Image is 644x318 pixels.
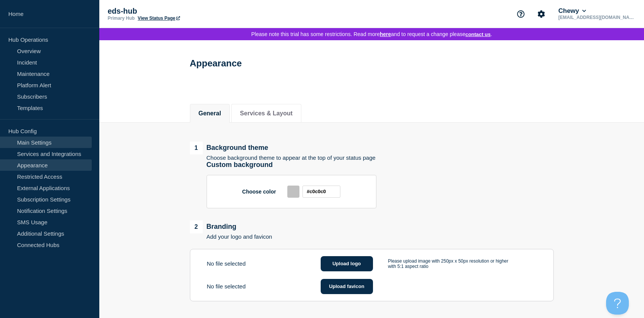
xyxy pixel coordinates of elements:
button: Services & Layout [240,110,293,117]
span: 1 [190,142,203,154]
iframe: Help Scout Beacon - Open [606,292,629,315]
button: Chewy [557,7,588,15]
div: Background theme [190,142,376,154]
span: 2 [190,220,203,233]
p: Primary Hub [108,16,135,21]
div: No file selected [207,283,321,290]
button: Contact us [465,31,491,37]
a: here [380,31,391,37]
p: Custom background [207,161,554,169]
div: Branding [190,220,272,233]
div: No file selected [207,260,321,267]
button: Upload logo [321,256,373,271]
p: eds-hub [108,7,259,16]
button: Support [513,6,529,22]
p: Add your logo and favicon [207,233,272,240]
p: Choose background theme to appear at the top of your status page [207,154,376,161]
button: Upload favicon [321,279,373,294]
button: General [199,110,221,117]
p: Please upload image with 250px x 50px resolution or higher with 5:1 aspect ratio [388,258,517,269]
input: #FFFFFF [302,186,340,198]
h1: Appearance [190,58,242,69]
button: Account settings [533,6,549,22]
p: [EMAIL_ADDRESS][DOMAIN_NAME] [557,15,636,20]
div: Please note this trial has some restrictions. Read more and to request a change please . [99,28,644,40]
a: View Status Page [138,16,180,21]
div: Choose color [207,175,376,208]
